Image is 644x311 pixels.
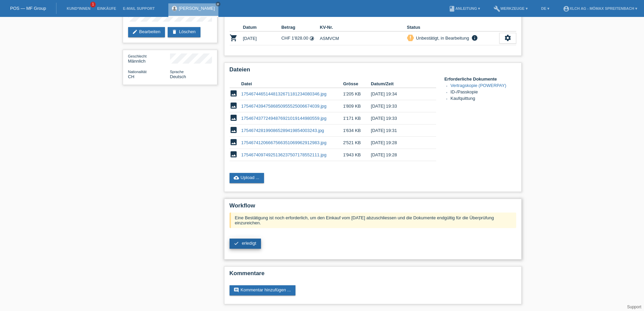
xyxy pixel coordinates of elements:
th: Grösse [343,80,371,88]
i: delete [172,29,177,35]
th: Status [407,23,499,31]
h4: Erforderliche Dokumente [445,76,516,82]
a: E-Mail Support [120,6,158,10]
i: edit [132,29,138,35]
th: Datum/Zeit [371,80,426,88]
span: erledigt [242,241,256,246]
a: Vertragskopie (POWERPAY) [451,83,506,88]
td: [DATE] 19:33 [371,112,426,125]
td: [DATE] 19:28 [371,137,426,149]
a: Kund*innen [63,6,94,10]
i: 6 Raten [309,36,314,41]
div: Unbestätigt, in Bearbeitung [414,35,469,42]
th: Betrag [281,23,320,31]
div: Männlich [128,53,170,64]
td: 1'205 KB [343,88,371,100]
i: priority_high [408,35,413,40]
a: [PERSON_NAME] [179,6,215,11]
i: image [230,102,238,110]
h2: Kommentare [230,270,516,280]
td: [DATE] [243,31,282,45]
a: account_circleXLCH AG - Mömax Spreitenbach ▾ [559,6,641,10]
i: cloud_upload [234,175,239,180]
td: 2'521 KB [343,137,371,149]
i: book [449,5,455,12]
a: 17546740974925136237507178552111.jpg [241,152,327,157]
td: [DATE] 19:31 [371,125,426,137]
span: Schweiz [128,74,135,79]
span: Sprache [170,70,184,74]
div: Eine Bestätigung ist noch erforderlich, um den Einkauf vom [DATE] abzuschliessen und die Dokument... [230,213,516,228]
td: [DATE] 19:33 [371,100,426,112]
i: build [494,5,500,12]
a: commentKommentar hinzufügen ... [230,285,296,295]
a: DE ▾ [538,6,553,10]
a: POS — MF Group [10,6,46,11]
td: [DATE] 19:34 [371,88,426,100]
a: bookAnleitung ▾ [445,6,483,10]
a: close [216,2,220,6]
i: image [230,89,238,97]
td: 1'943 KB [343,149,371,161]
a: Einkäufe [94,6,119,10]
i: close [216,2,220,6]
a: Support [627,305,641,309]
a: 17546744651448132671181234080346.jpg [241,91,327,96]
span: 1 [90,2,96,7]
i: settings [504,34,511,42]
a: check erledigt [230,239,261,249]
td: [DATE] 19:28 [371,149,426,161]
td: 1'634 KB [343,125,371,137]
li: Kaufquittung [451,96,516,102]
i: POSP00025909 [230,34,238,42]
th: Datum [243,23,282,31]
td: CHF 1'828.00 [281,31,320,45]
a: 1754674281990865289419854003243.jpg [241,128,324,133]
a: 17546743772494876921019144980559.jpg [241,116,327,121]
a: buildWerkzeuge ▾ [490,6,531,10]
h2: Dateien [230,66,516,76]
th: Datei [241,80,343,88]
i: info [471,35,479,41]
a: editBearbeiten [128,27,165,37]
a: cloud_uploadUpload ... [230,173,264,183]
h2: Workflow [230,202,516,213]
td: 1'171 KB [343,112,371,125]
td: 1'809 KB [343,100,371,112]
li: ID-/Passkopie [451,89,516,96]
a: 17546741206667566351069962912983.jpg [241,140,327,145]
a: deleteLöschen [168,27,200,37]
i: image [230,126,238,134]
th: KV-Nr. [320,23,407,31]
i: check [234,241,239,246]
td: ASMVCM [320,31,407,45]
a: 17546743947586850955525006674039.jpg [241,104,327,109]
i: account_circle [563,5,570,12]
i: comment [234,287,239,293]
i: image [230,150,238,158]
span: Geschlecht [128,54,147,58]
span: Nationalität [128,70,147,74]
i: image [230,138,238,146]
i: image [230,114,238,122]
span: Deutsch [170,74,186,79]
